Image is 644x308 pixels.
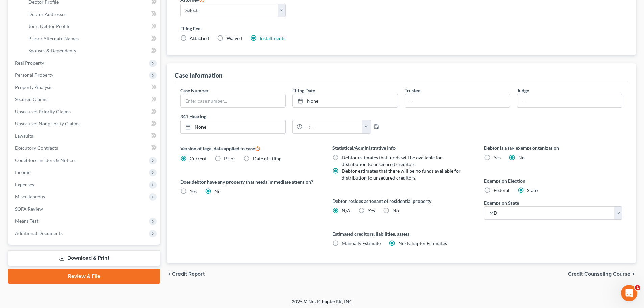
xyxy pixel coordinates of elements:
span: Yes [368,208,375,213]
span: No [392,208,399,213]
span: 1 [635,285,640,290]
i: chevron_left [167,271,172,277]
span: Additional Documents [15,230,63,236]
span: Lawsuits [15,133,33,139]
span: Means Test [15,218,38,224]
span: Yes [190,188,197,194]
input: -- [405,94,510,107]
span: Income [15,169,30,175]
span: Miscellaneous [15,194,45,199]
span: Personal Property [15,72,53,78]
label: Exemption State [484,199,519,206]
label: Debtor resides as tenant of residential property [332,197,471,205]
span: Executory Contracts [15,145,58,151]
a: Download & Print [8,250,160,266]
span: Real Property [15,60,44,66]
input: -- [517,94,622,107]
a: Review & File [8,269,160,284]
a: Spouses & Dependents [23,45,160,57]
span: Spouses & Dependents [28,48,76,53]
span: No [518,155,525,160]
span: Joint Debtor Profile [28,23,70,29]
span: Expenses [15,182,34,187]
a: Lawsuits [9,130,160,142]
label: Exemption Election [484,177,622,184]
span: Date of Filing [253,156,281,161]
span: Codebtors Insiders & Notices [15,157,76,163]
span: Yes [494,155,501,160]
span: Manually Estimate [342,240,381,246]
label: Case Number [180,87,209,94]
span: Prior [224,156,235,161]
span: Unsecured Nonpriority Claims [15,121,79,126]
label: 341 Hearing [177,113,401,120]
input: -- : -- [302,120,363,133]
a: Unsecured Priority Claims [9,105,160,118]
span: Attached [190,35,209,41]
span: Federal [494,187,509,193]
div: Case Information [175,71,222,79]
label: Trustee [405,87,420,94]
span: State [527,187,538,193]
span: No [214,188,221,194]
span: Debtor Addresses [28,11,66,17]
span: Prior / Alternate Names [28,35,79,41]
iframe: Intercom live chat [621,285,637,301]
span: Secured Claims [15,96,47,102]
a: Joint Debtor Profile [23,20,160,32]
label: Judge [517,87,529,94]
label: Statistical/Administrative Info [332,144,471,151]
span: Debtor estimates that there will be no funds available for distribution to unsecured creditors. [342,168,461,181]
span: Property Analysis [15,84,52,90]
span: N/A [342,208,350,213]
label: Estimated creditors, liabilities, assets [332,230,471,237]
a: SOFA Review [9,203,160,215]
a: Prior / Alternate Names [23,32,160,45]
label: Filing Fee [180,25,622,32]
a: Installments [260,35,285,41]
a: None [293,94,398,107]
span: Unsecured Priority Claims [15,109,71,114]
span: Credit Report [172,271,205,277]
button: Credit Counseling Course chevron_right [568,271,636,277]
span: NextChapter Estimates [398,240,447,246]
a: Debtor Addresses [23,8,160,20]
a: Secured Claims [9,93,160,105]
a: Executory Contracts [9,142,160,154]
a: Unsecured Nonpriority Claims [9,118,160,130]
label: Debtor is a tax exempt organization [484,144,622,151]
button: chevron_left Credit Report [167,271,205,277]
span: Current [190,156,207,161]
span: SOFA Review [15,206,43,212]
input: Enter case number... [181,94,285,107]
i: chevron_right [630,271,636,277]
label: Version of legal data applied to case [180,144,318,152]
a: None [181,120,285,133]
span: Waived [226,35,242,41]
label: Filing Date [292,87,315,94]
span: Credit Counseling Course [568,271,630,277]
a: Property Analysis [9,81,160,93]
span: Debtor estimates that funds will be available for distribution to unsecured creditors. [342,155,442,167]
label: Does debtor have any property that needs immediate attention? [180,178,318,185]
